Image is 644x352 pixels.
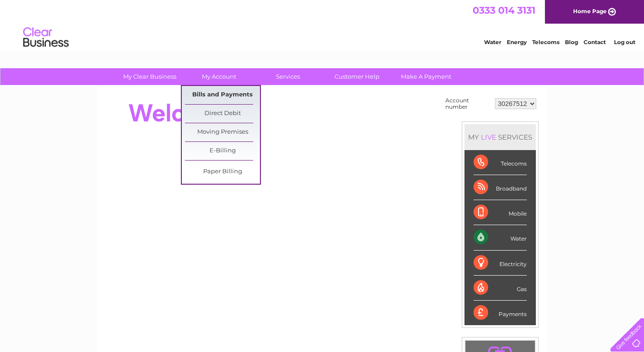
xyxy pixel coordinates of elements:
a: Bills and Payments [185,86,260,104]
div: Clear Business is a trading name of Verastar Limited (registered in [GEOGRAPHIC_DATA] No. 3667643... [108,5,537,44]
a: Make A Payment [389,68,464,85]
div: Gas [474,276,527,301]
a: Moving Premises [185,123,260,141]
a: Telecoms [532,39,559,45]
a: Energy [507,39,527,45]
a: Services [250,68,325,85]
a: Contact [584,39,606,45]
a: Direct Debit [185,105,260,123]
td: Account number [443,95,493,112]
div: Electricity [474,251,527,276]
div: MY SERVICES [464,124,536,150]
div: Mobile [474,200,527,225]
div: Broadband [474,175,527,200]
a: 0333 014 3131 [473,5,535,16]
div: LIVE [479,133,498,141]
a: My Clear Business [112,68,187,85]
a: Paper Billing [185,163,260,181]
div: Telecoms [474,150,527,175]
img: logo.png [23,24,69,51]
a: Blog [565,39,578,45]
a: E-Billing [185,142,260,160]
a: My Account [181,68,256,85]
a: Log out [614,39,635,45]
div: Water [474,225,527,250]
a: Customer Help [320,68,394,85]
a: Water [484,39,501,45]
div: Payments [474,301,527,325]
